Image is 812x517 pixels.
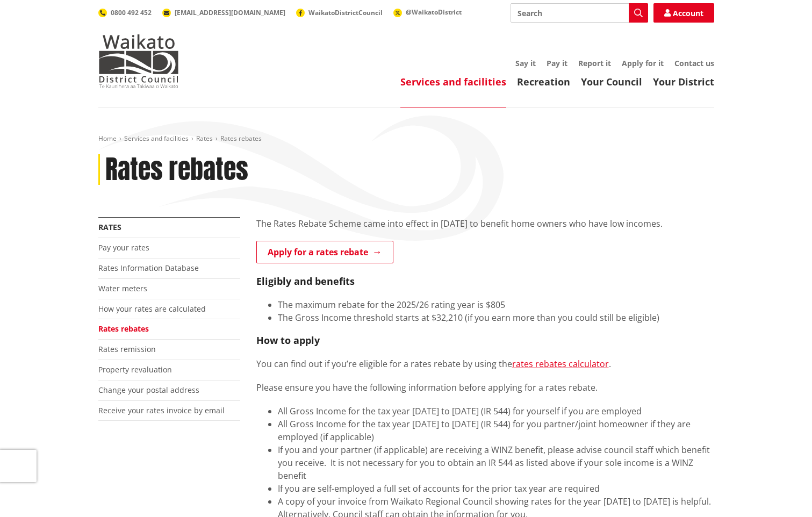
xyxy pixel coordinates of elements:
[175,8,285,17] span: [EMAIL_ADDRESS][DOMAIN_NAME]
[393,8,462,17] a: @WaikatoDistrict
[511,3,648,23] input: Search input
[256,357,714,370] p: You can find out if you’re eligible for a rates rebate by using the .
[278,311,714,324] li: The Gross Income threshold starts at $32,210 (if you earn more than you could still be eligible)
[547,58,567,68] a: Pay it
[98,134,714,143] nav: breadcrumb
[256,217,714,230] p: The Rates Rebate Scheme came into effect in [DATE] to benefit home owners who have low incomes.
[278,298,714,311] li: The maximum rebate for the 2025/26 rating year is $805
[674,58,714,68] a: Contact us
[278,443,714,482] li: If you and your partner (if applicable) are receiving a WINZ benefit, please advise council staff...
[400,75,506,88] a: Services and facilities
[278,418,714,443] li: All Gross Income for the tax year [DATE] to [DATE] (IR 544) for you partner/joint homeowner if th...
[98,344,156,354] a: Rates remission
[98,283,147,293] a: Water meters
[98,222,121,232] a: Rates
[105,154,248,185] h1: Rates rebates
[581,75,642,88] a: Your Council
[653,75,714,88] a: Your District
[256,241,393,263] a: Apply for a rates rebate
[256,334,320,347] strong: How to apply
[256,381,714,394] p: Please ensure you have the following information before applying for a rates rebate.
[220,134,262,143] span: Rates rebates
[653,3,714,23] a: Account
[98,263,199,273] a: Rates Information Database
[111,8,152,17] span: 0800 492 452
[98,34,179,88] img: Waikato District Council - Te Kaunihera aa Takiwaa o Waikato
[124,134,189,143] a: Services and facilities
[515,58,536,68] a: Say it
[98,134,117,143] a: Home
[98,242,149,253] a: Pay your rates
[512,358,609,370] a: rates rebates calculator
[98,324,149,334] a: Rates rebates
[162,8,285,17] a: [EMAIL_ADDRESS][DOMAIN_NAME]
[98,364,172,375] a: Property revaluation
[278,482,714,495] li: If you are self-employed a full set of accounts for the prior tax year are required
[622,58,664,68] a: Apply for it
[256,275,355,288] strong: Eligibly and benefits
[98,405,225,415] a: Receive your rates invoice by email
[278,405,714,418] li: All Gross Income for the tax year [DATE] to [DATE] (IR 544) for yourself if you are employed
[98,385,199,395] a: Change your postal address
[517,75,570,88] a: Recreation
[578,58,611,68] a: Report it
[308,8,383,17] span: WaikatoDistrictCouncil
[406,8,462,17] span: @WaikatoDistrict
[98,8,152,17] a: 0800 492 452
[98,304,206,314] a: How your rates are calculated
[296,8,383,17] a: WaikatoDistrictCouncil
[196,134,213,143] a: Rates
